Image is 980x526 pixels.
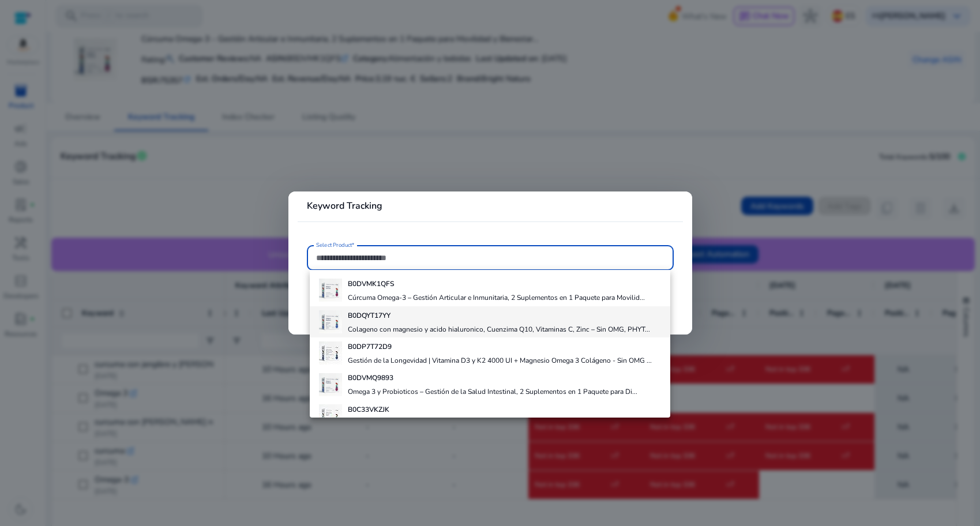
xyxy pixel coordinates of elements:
[348,356,652,365] h4: Gestión de la Longevidad | Vitamina D3 y K2 4000 UI + Magnesio Omega 3 Colágeno - Sin OMG ...
[348,373,393,382] b: B0DVMQ9893
[319,279,342,302] img: 719JJvAkG2L.jpg
[348,325,650,334] h4: Colageno con magnesio y acido hialuronico, Cuenzima Q10, Vitaminas C, Zinc – Sin OMG, PHYT...
[348,342,392,351] b: B0DP7T72D9
[348,405,389,414] b: B0C33VKZJK
[348,387,637,396] h4: Omega 3 y Probioticos – Gestión de la Salud Intestinal, 2 Suplementos en 1 Paquete para Di...
[348,293,645,302] h4: Cúrcuma Omega‑3 – Gestión Articular e Inmunitaria, 2 Suplementos en 1 Paquete para Movilid...
[319,404,342,427] img: 41mv6C7RCzL._AC_US40_.jpg
[319,310,342,333] img: 714wZfLIWWL.jpg
[319,341,342,365] img: 41aG-fLIkcL._AC_US40_.jpg
[316,241,355,249] mat-label: Select Product*
[319,373,342,396] img: 71gF4IqqKCL.jpg
[307,200,382,212] b: Keyword Tracking
[348,279,394,288] b: B0DVMK1QFS
[348,311,391,320] b: B0DQYT17YY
